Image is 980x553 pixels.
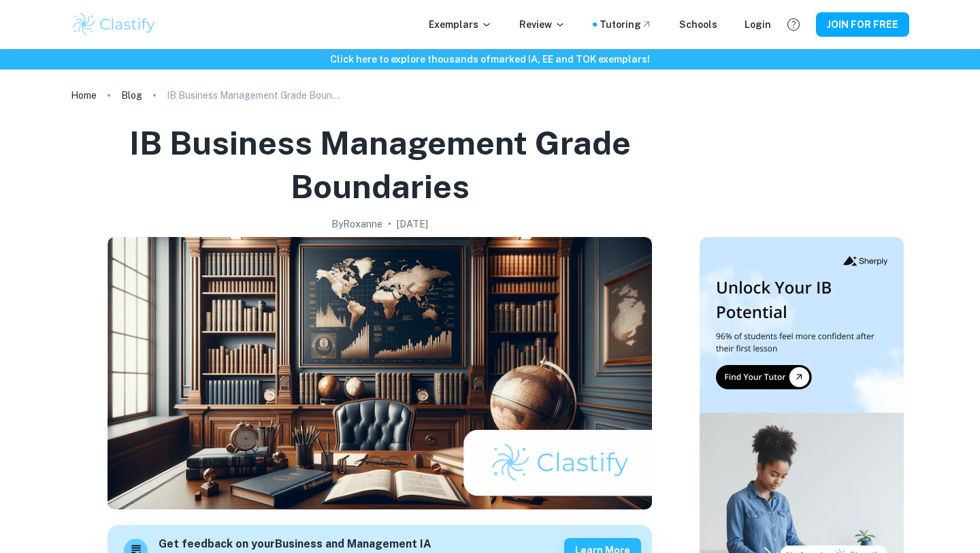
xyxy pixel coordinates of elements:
button: JOIN FOR FREE [816,12,909,37]
a: Schools [679,17,717,32]
h1: IB Business Management Grade Boundaries [76,121,683,208]
button: Help and Feedback [782,13,805,36]
h2: By Roxanne [331,217,382,232]
p: Review [519,17,566,32]
p: Exemplars [429,17,492,32]
a: Tutoring [600,17,652,32]
p: IB Business Management Grade Boundaries [167,88,344,103]
img: IB Business Management Grade Boundaries cover image [108,237,652,509]
h6: Get feedback on your Business and Management IA [159,536,431,553]
a: Login [745,17,771,32]
h2: [DATE] [397,217,428,232]
h6: Click here to explore thousands of marked IA, EE and TOK exemplars ! [3,52,977,67]
p: • [388,217,391,232]
img: Clastify logo [71,11,157,38]
a: Home [71,86,97,105]
a: Blog [121,86,142,105]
